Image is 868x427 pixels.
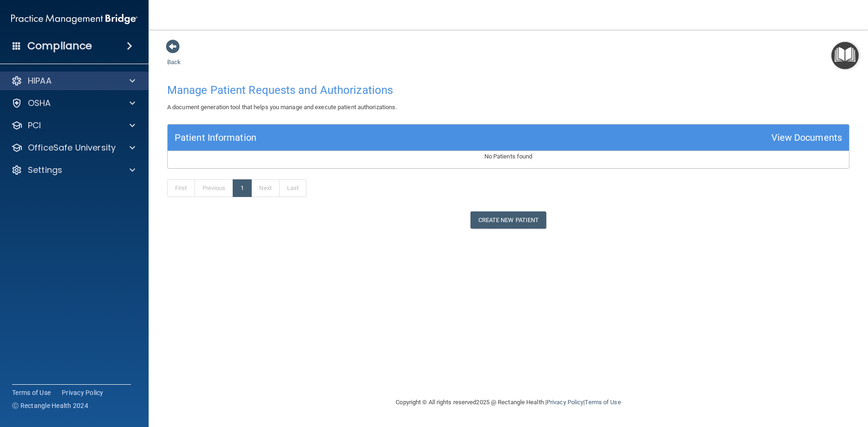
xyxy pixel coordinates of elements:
div: View Documents [771,129,842,146]
div: Copyright © All rights reserved 2025 @ Rectangle Health | | [339,388,678,417]
a: HIPAA [11,75,135,86]
a: Settings [11,164,135,176]
p: PCI [28,120,41,131]
a: Terms of Use [12,388,51,397]
a: Privacy Policy [62,388,104,397]
button: Open Resource Center [831,42,859,69]
span: A document generation tool that helps you manage and execute patient authorizations. [167,104,397,111]
button: Create New Patient [470,211,547,229]
p: HIPAA [28,75,52,86]
a: Privacy Policy [547,399,583,406]
a: OSHA [11,98,135,109]
span: Ⓒ Rectangle Health 2024 [12,401,88,410]
h4: Compliance [27,39,92,53]
div: Patient Information [175,129,256,146]
p: Settings [28,164,62,176]
a: Previous [195,179,234,197]
p: OfficeSafe University [28,142,116,153]
p: OSHA [28,98,51,109]
a: Last [279,179,307,197]
a: OfficeSafe University [11,142,135,153]
a: First [167,179,195,197]
img: PMB logo [11,10,137,28]
a: 1 [233,179,252,197]
a: PCI [11,120,135,131]
a: Next [251,179,279,197]
h4: Manage Patient Requests and Authorizations [167,84,849,96]
a: Terms of Use [585,399,620,406]
a: Back [167,47,181,66]
p: No Patients found [168,151,849,162]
